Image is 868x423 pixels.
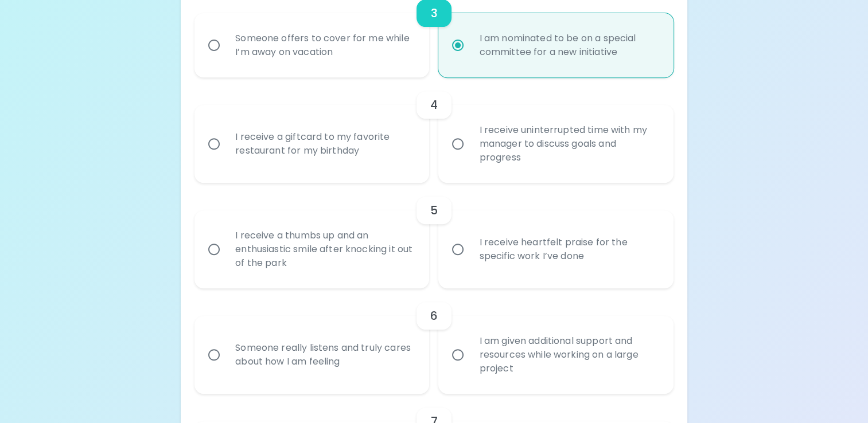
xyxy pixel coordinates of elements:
div: choice-group-check [194,288,674,394]
h6: 5 [430,201,438,220]
h6: 3 [430,4,437,22]
div: choice-group-check [194,183,674,288]
div: I receive a giftcard to my favorite restaurant for my birthday [226,116,423,171]
div: I receive uninterrupted time with my manager to discuss goals and progress [470,109,667,178]
h6: 4 [430,96,438,114]
div: Someone really listens and truly cares about how I am feeling [226,327,423,382]
div: I receive heartfelt praise for the specific work I’ve done [470,222,667,277]
div: I am given additional support and resources while working on a large project [470,320,667,389]
h6: 6 [430,307,438,325]
div: choice-group-check [194,77,674,183]
div: I receive a thumbs up and an enthusiastic smile after knocking it out of the park [226,215,423,284]
div: I am nominated to be on a special committee for a new initiative [470,18,667,73]
div: Someone offers to cover for me while I’m away on vacation [226,18,423,73]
